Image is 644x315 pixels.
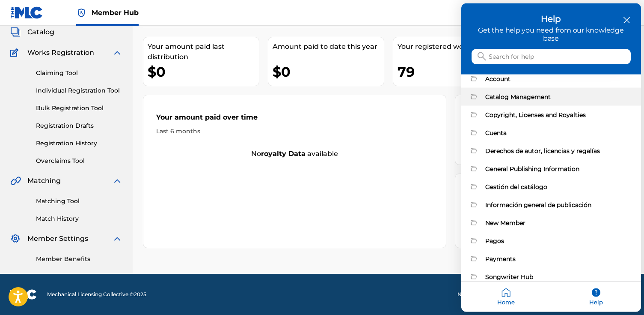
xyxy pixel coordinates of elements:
input: Search for help [472,49,631,64]
div: Gestión del catálogo [461,178,641,196]
div: Copyright, Licenses and Royalties [461,106,641,124]
div: General Publishing Information [485,165,632,173]
div: New Member [461,214,641,232]
div: General Publishing Information [461,160,641,178]
div: Catalog Management [485,93,632,101]
div: Songwriter Hub [485,273,632,281]
div: Songwriter Hub [461,268,641,286]
div: Derechos de autor, licencias y regalías [485,147,632,155]
div: Home [461,282,551,312]
div: Cuenta [485,129,632,137]
div: Payments [485,255,632,263]
div: entering resource center help [461,75,641,281]
div: Pagos [485,237,632,245]
div: New Member [485,219,632,227]
div: Payments [461,250,641,268]
div: Gestión del catálogo [485,183,632,191]
div: Pagos [461,232,641,250]
div: Derechos de autor, licencias y regalías [461,142,641,160]
div: Copyright, Licenses and Royalties [485,111,632,119]
div: close resource center [623,16,631,24]
div: Resource center help articles [461,75,641,281]
div: Información general de publicación [485,201,632,209]
svg: icon [478,52,486,61]
div: Cuenta [461,124,641,142]
div: Catalog Management [461,88,641,106]
div: Account [461,70,641,88]
div: Help [551,282,641,312]
h4: Get the help you need from our knowledge base [472,26,631,42]
h3: Help [472,14,631,24]
div: Información general de publicación [461,196,641,214]
div: Account [485,75,632,83]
